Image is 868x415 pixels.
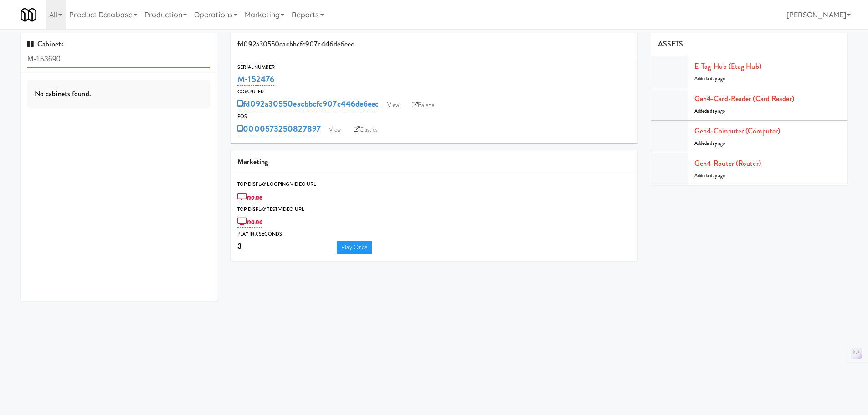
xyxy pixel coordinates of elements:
a: Balena [407,98,439,112]
span: ASSETS [658,39,683,49]
a: View [383,98,404,112]
a: Play Once [337,241,372,254]
a: Gen4-card-reader (Card Reader) [694,93,794,104]
div: fd092a30550eacbbcfc907c446de6eec [231,33,637,56]
input: Search cabinets [27,51,210,68]
a: View [324,123,345,137]
span: Marketing [237,156,268,167]
div: Computer [237,87,631,97]
div: Top Display Looping Video Url [237,180,631,189]
a: none [237,190,262,203]
a: E-tag-hub (Etag Hub) [694,61,761,72]
a: Castles [349,123,382,137]
a: 0000573250827897 [237,123,321,135]
span: a day ago [707,108,725,114]
div: Play in X seconds [237,230,631,239]
span: a day ago [707,140,725,147]
a: fd092a30550eacbbcfc907c446de6eec [237,97,379,110]
span: No cabinets found. [35,88,91,99]
div: POS [237,112,631,121]
span: Added [694,140,725,147]
a: none [237,215,262,228]
img: Micromart [21,7,36,23]
a: Gen4-computer (Computer) [694,126,780,136]
a: M-152476 [237,73,274,86]
a: Gen4-router (Router) [694,158,761,169]
span: Added [694,108,725,114]
span: a day ago [707,172,725,179]
span: Cabinets [27,39,64,49]
span: Added [694,75,725,82]
div: Top Display Test Video Url [237,205,631,214]
span: a day ago [707,75,725,82]
div: Serial Number [237,63,631,72]
span: Added [694,172,725,179]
